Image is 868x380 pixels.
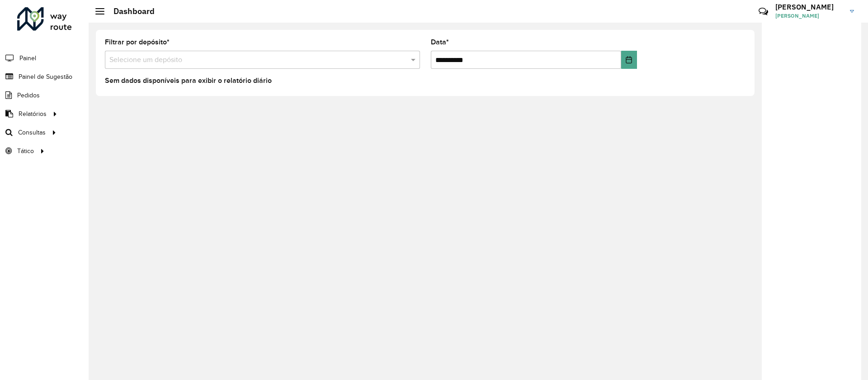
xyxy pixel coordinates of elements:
[105,75,272,86] label: Sem dados disponíveis para exibir o relatório diário
[431,37,449,48] label: Data
[754,2,773,21] a: Contato Rápido
[17,91,40,100] span: Pedidos
[775,12,843,20] span: [PERSON_NAME]
[104,6,155,16] h2: Dashboard
[19,72,72,82] span: Painel de Sugestão
[621,51,637,69] button: Choose Date
[105,37,170,48] label: Filtrar por depósito
[775,3,843,11] h3: [PERSON_NAME]
[19,109,47,119] span: Relatórios
[19,53,36,63] span: Painel
[18,128,46,137] span: Consultas
[17,146,34,156] span: Tático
